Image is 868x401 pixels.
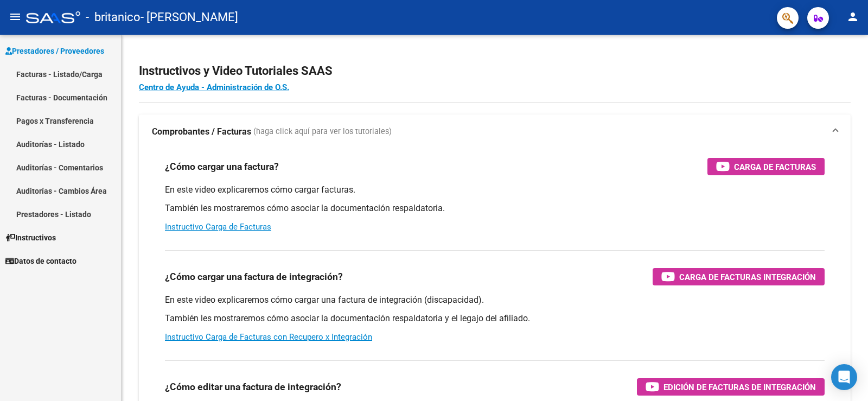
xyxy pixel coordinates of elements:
span: Edición de Facturas de integración [663,380,816,394]
div: Open Intercom Messenger [831,364,857,390]
span: - [PERSON_NAME] [141,5,238,29]
p: En este video explicaremos cómo cargar una factura de integración (discapacidad). [165,294,825,306]
span: Instructivos [5,232,56,244]
span: Carga de Facturas [734,160,816,174]
p: En este video explicaremos cómo cargar facturas. [165,184,825,196]
span: Prestadores / Proveedores [5,45,104,57]
button: Edición de Facturas de integración [637,378,825,396]
h3: ¿Cómo editar una factura de integración? [165,379,341,394]
p: También les mostraremos cómo asociar la documentación respaldatoria y el legajo del afiliado. [165,313,825,324]
h3: ¿Cómo cargar una factura de integración? [165,269,343,284]
span: Datos de contacto [5,255,76,267]
a: Instructivo Carga de Facturas [165,222,271,232]
span: Carga de Facturas Integración [679,270,816,284]
mat-icon: menu [9,10,22,23]
h2: Instructivos y Video Tutoriales SAAS [139,61,851,81]
mat-icon: person [846,10,859,23]
button: Carga de Facturas [707,158,825,175]
span: (haga click aquí para ver los tutoriales) [253,126,392,138]
span: - britanico [86,5,141,29]
mat-expansion-panel-header: Comprobantes / Facturas (haga click aquí para ver los tutoriales) [139,114,851,149]
h3: ¿Cómo cargar una factura? [165,159,279,174]
a: Centro de Ayuda - Administración de O.S. [139,82,289,92]
a: Instructivo Carga de Facturas con Recupero x Integración [165,332,372,342]
p: También les mostraremos cómo asociar la documentación respaldatoria. [165,202,825,214]
strong: Comprobantes / Facturas [152,126,251,138]
button: Carga de Facturas Integración [653,268,825,285]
